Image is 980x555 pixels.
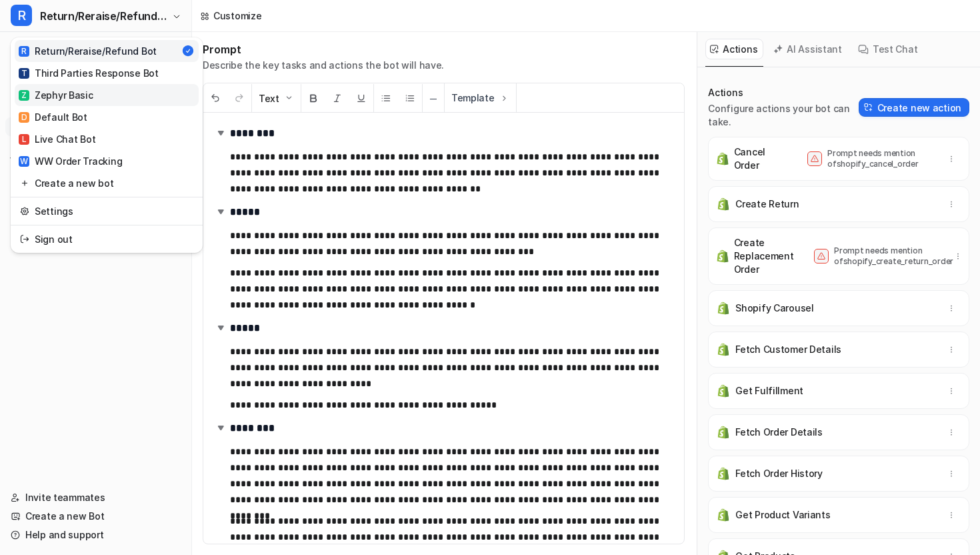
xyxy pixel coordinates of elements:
a: Sign out [15,228,199,250]
img: reset [20,176,29,190]
span: R [11,5,32,26]
img: reset [20,232,29,246]
span: L [19,134,29,145]
div: Default Bot [19,110,87,124]
a: Settings [15,200,199,222]
div: Return/Reraise/Refund Bot [19,44,157,58]
span: W [19,156,29,167]
div: RReturn/Reraise/Refund Bot [11,37,203,253]
a: Create a new bot [15,172,199,194]
div: WW Order Tracking [19,154,122,168]
span: D [19,112,29,123]
img: reset [20,204,29,218]
div: Zephyr Basic [19,88,93,102]
span: Return/Reraise/Refund Bot [40,7,169,25]
span: Z [19,90,29,101]
div: Live Chat Bot [19,132,95,146]
span: R [19,46,29,57]
span: T [19,68,29,79]
div: Third Parties Response Bot [19,66,159,80]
